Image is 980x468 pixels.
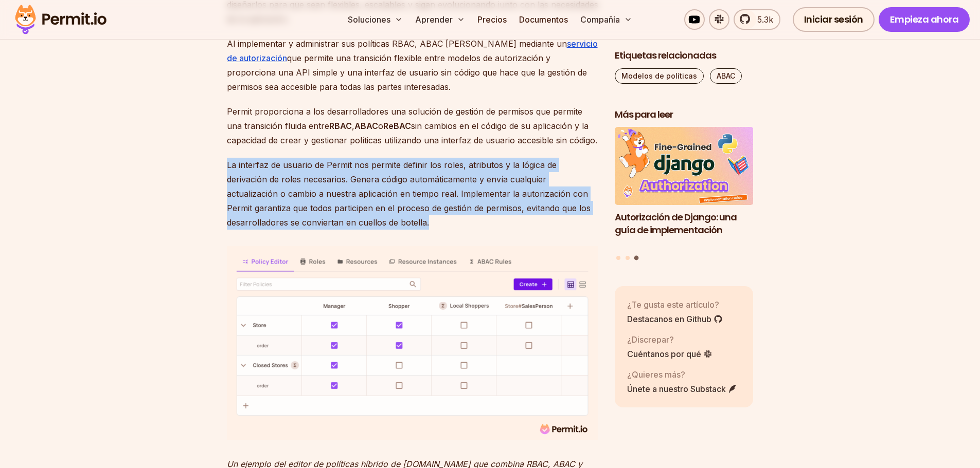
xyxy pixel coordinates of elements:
[890,13,959,26] font: Empieza ahora
[615,68,704,84] a: Modelos de políticas
[734,9,780,30] a: 5.3k
[383,121,411,131] font: ReBAC
[717,71,735,80] font: ABAC
[615,127,754,205] img: Autorización de Django: una guía de implementación
[227,106,582,131] font: Permit proporciona a los desarrolladores una solución de gestión de permisos que permite una tran...
[519,14,568,25] font: Documentos
[411,9,469,30] button: Aprender
[352,121,354,131] font: ,
[477,14,507,25] font: Precios
[621,71,697,80] font: Modelos de políticas
[879,7,970,32] a: Empieza ahora
[615,127,754,262] div: Publicaciones
[615,108,673,121] font: Más para leer
[626,256,630,260] button: Ir a la diapositiva 2
[227,121,597,145] font: sin cambios en el código de su aplicación y la capacidad de crear y gestionar políticas utilizand...
[804,13,863,26] font: Iniciar sesión
[473,9,511,30] a: Precios
[580,14,620,25] font: Compañía
[627,299,719,310] font: ¿Te gusta este artículo?
[354,121,378,131] font: ABAC
[615,127,754,250] li: 3 de 3
[793,7,875,32] a: Iniciar sesión
[415,14,453,25] font: Aprender
[627,348,712,360] a: Cuéntanos por qué
[615,211,737,236] font: Autorización de Django: una guía de implementación
[348,14,390,25] font: Soluciones
[227,246,598,440] img: editor_de_políticas.png
[227,39,567,49] font: Al implementar y administrar sus políticas RBAC, ABAC [PERSON_NAME] mediante un
[616,256,620,260] button: Ir a la diapositiva 1
[627,369,685,380] font: ¿Quieres más?
[710,68,742,84] a: ABAC
[627,383,737,395] a: Únete a nuestro Substack
[627,334,674,345] font: ¿Discrepar?
[615,49,716,62] font: Etiquetas relacionadas
[576,9,636,30] button: Compañía
[10,2,111,37] img: Logotipo del permiso
[344,9,407,30] button: Soluciones
[227,160,591,228] font: La interfaz de usuario de Permit nos permite definir los roles, atributos y la lógica de derivaci...
[378,121,383,131] font: o
[329,121,352,131] font: RBAC
[634,256,639,260] button: Ir a la diapositiva 3
[757,14,773,25] font: 5.3k
[227,53,587,92] font: que permite una transición flexible entre modelos de autorización y proporciona una API simple y ...
[627,313,723,325] a: Destacanos en Github
[515,9,572,30] a: Documentos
